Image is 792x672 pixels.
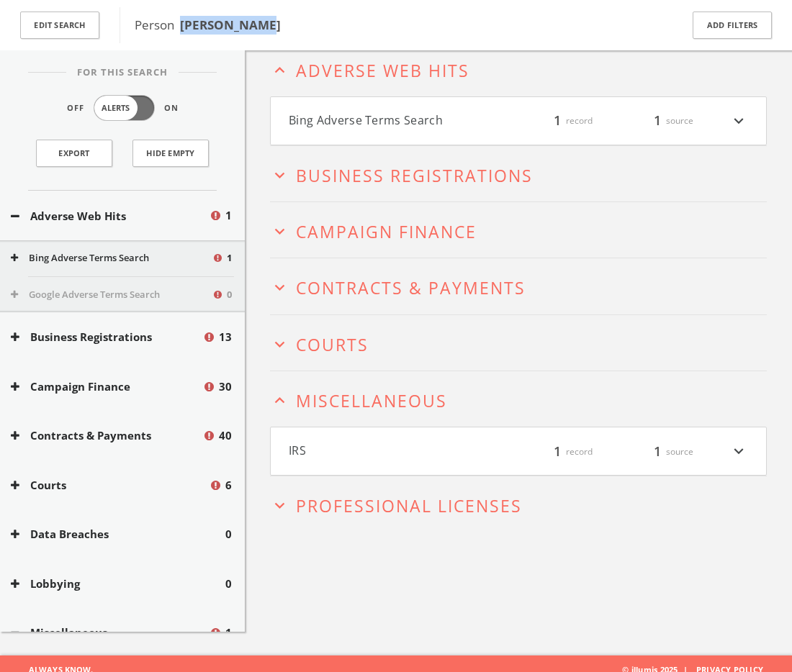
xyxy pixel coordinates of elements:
button: Edit Search [20,12,99,40]
i: expand_more [270,278,289,297]
span: 0 [225,576,232,592]
button: IRS [289,442,499,460]
span: 1 [549,111,566,130]
span: 0 [225,526,232,542]
span: Courts [296,333,369,356]
button: Courts [11,477,209,494]
i: expand_more [270,496,289,515]
span: Person [135,17,281,33]
span: Campaign Finance [296,220,477,243]
span: 6 [225,477,232,494]
div: source [607,442,693,460]
button: Bing Adverse Terms Search [11,251,212,265]
span: 1 [227,251,232,265]
span: Off [67,103,84,115]
button: Data Breaches [11,526,225,542]
b: [PERSON_NAME] [180,17,281,33]
button: expand_moreProfessional Licenses [270,493,767,515]
span: Business Registrations [296,164,533,187]
button: Hide Empty [132,140,209,167]
span: 40 [219,427,232,444]
button: expand_moreCampaign Finance [270,219,767,241]
span: 0 [227,288,232,302]
button: Google Adverse Terms Search [11,288,212,302]
span: Contracts & Payments [296,276,526,299]
button: Business Registrations [11,329,202,345]
i: expand_less [270,60,289,80]
i: expand_more [270,222,289,241]
span: For This Search [66,65,179,80]
button: Adverse Web Hits [11,208,209,224]
button: expand_lessMiscellaneous [270,388,767,410]
span: 30 [219,378,232,395]
span: Professional Licenses [296,494,522,517]
i: expand_more [270,165,289,185]
button: expand_moreContracts & Payments [270,275,767,297]
span: On [164,103,179,115]
i: expand_less [270,391,289,410]
span: Adverse Web Hits [296,59,469,82]
div: record [506,442,593,460]
span: 1 [225,208,232,224]
span: Miscellaneous [296,389,447,412]
button: Add Filters [693,12,772,40]
span: 1 [649,441,666,460]
i: expand_more [270,335,289,354]
button: Campaign Finance [11,378,202,395]
i: expand_more [729,112,748,130]
div: record [506,112,593,130]
button: Lobbying [11,576,225,592]
button: Bing Adverse Terms Search [289,112,499,130]
button: Miscellaneous [11,625,209,641]
button: Contracts & Payments [11,427,202,444]
a: Export [36,140,112,167]
button: expand_moreBusiness Registrations [270,163,767,185]
span: 1 [225,625,232,641]
button: expand_lessAdverse Web Hits [270,58,767,80]
div: source [607,112,693,130]
span: 1 [549,441,566,460]
i: expand_more [729,442,748,460]
span: 1 [649,111,666,130]
button: expand_moreCourts [270,332,767,354]
span: 13 [219,329,232,345]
